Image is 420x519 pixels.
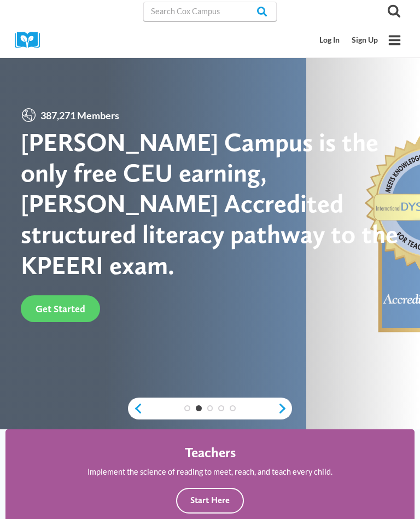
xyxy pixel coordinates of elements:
[37,108,123,124] span: 387,271 Members
[36,303,85,314] span: Get Started
[314,30,384,50] nav: Secondary Mobile Navigation
[21,127,399,281] div: [PERSON_NAME] Campus is the only free CEU earning, [PERSON_NAME] Accredited structured literacy p...
[314,30,346,50] a: Log In
[346,30,384,50] a: Sign Up
[218,405,224,411] a: 4
[184,405,190,411] a: 1
[196,405,202,411] a: 2
[128,398,292,419] div: content slider buttons
[21,295,100,322] a: Get Started
[128,403,143,415] a: previous
[277,403,292,415] a: next
[176,488,244,514] button: Start Here
[185,444,236,460] h4: Teachers
[15,32,48,49] img: Cox Campus
[384,30,405,51] button: Open menu
[230,405,236,411] a: 5
[143,2,277,21] input: Search Cox Campus
[207,405,213,411] a: 3
[87,465,332,478] p: Implement the science of reading to meet, reach, and teach every child.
